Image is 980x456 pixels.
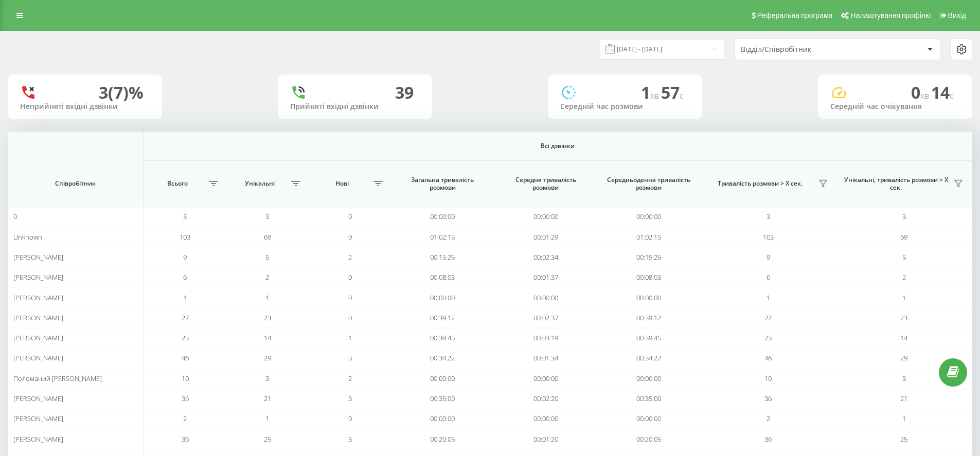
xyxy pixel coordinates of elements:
[391,308,494,328] td: 00:39:12
[348,252,352,262] span: 2
[757,11,833,20] span: Реферальна програма
[494,247,597,267] td: 00:02:34
[494,369,597,389] td: 00:00:00
[920,90,931,101] span: хв
[900,333,907,342] span: 14
[597,287,700,307] td: 00:00:00
[850,11,931,20] span: Налаштування профілю
[900,232,907,242] span: 69
[264,333,271,342] span: 14
[494,348,597,368] td: 00:01:34
[13,394,63,403] span: [PERSON_NAME]
[395,83,414,102] div: 39
[900,353,907,362] span: 29
[348,212,352,221] span: 0
[264,353,271,362] span: 29
[391,267,494,287] td: 00:08:03
[391,409,494,429] td: 00:00:00
[767,293,770,302] span: 1
[931,81,954,103] span: 14
[902,414,906,423] span: 1
[348,434,352,444] span: 3
[183,272,187,282] span: 6
[348,374,352,383] span: 2
[348,414,352,423] span: 0
[494,409,597,429] td: 00:00:00
[911,81,931,103] span: 0
[494,429,597,449] td: 00:01:20
[183,414,187,423] span: 2
[391,429,494,449] td: 00:20:05
[265,212,269,221] span: 3
[348,272,352,282] span: 0
[494,389,597,409] td: 00:02:20
[265,414,269,423] span: 1
[900,394,907,403] span: 21
[494,207,597,227] td: 00:00:00
[182,353,189,362] span: 46
[902,374,906,383] span: 3
[902,293,906,302] span: 1
[13,293,63,302] span: [PERSON_NAME]
[314,179,370,188] span: Нові
[13,353,63,362] span: [PERSON_NAME]
[20,102,150,111] div: Неприйняті вхідні дзвінки
[265,252,269,262] span: 5
[180,232,190,242] span: 103
[641,81,661,103] span: 1
[13,272,63,282] span: [PERSON_NAME]
[264,313,271,322] span: 23
[597,247,700,267] td: 00:15:25
[99,83,144,102] div: 3 (7)%
[597,369,700,389] td: 00:00:00
[560,102,690,111] div: Середній час розмови
[13,313,63,322] span: [PERSON_NAME]
[830,102,960,111] div: Середній час очікування
[391,227,494,247] td: 01:02:15
[348,353,352,362] span: 3
[597,328,700,348] td: 00:39:45
[13,252,63,262] span: [PERSON_NAME]
[348,293,352,302] span: 0
[290,102,420,111] div: Прийняті вхідні дзвінки
[767,414,770,423] span: 2
[391,287,494,307] td: 00:00:00
[764,394,772,403] span: 36
[597,227,700,247] td: 01:02:15
[597,429,700,449] td: 00:20:05
[705,179,815,188] span: Тривалість розмови > Х сек.
[767,272,770,282] span: 6
[182,333,189,342] span: 23
[265,293,269,302] span: 1
[764,313,772,322] span: 27
[763,232,774,242] span: 103
[348,333,352,342] span: 1
[149,179,205,188] span: Всього
[900,434,907,444] span: 25
[842,176,951,192] span: Унікальні, тривалість розмови > Х сек.
[741,45,864,54] div: Відділ/Співробітник
[183,252,187,262] span: 9
[902,252,906,262] span: 5
[391,328,494,348] td: 00:39:45
[494,267,597,287] td: 00:01:37
[13,212,17,221] span: 0
[13,374,102,383] span: Поломаний [PERSON_NAME]
[650,90,661,101] span: хв
[348,232,352,242] span: 9
[597,389,700,409] td: 00:35:00
[494,308,597,328] td: 00:02:37
[391,389,494,409] td: 00:35:00
[401,176,484,192] span: Загальна тривалість розмови
[391,369,494,389] td: 00:00:00
[597,207,700,227] td: 00:00:00
[19,179,132,188] span: Співробітник
[391,348,494,368] td: 00:34:22
[183,212,187,221] span: 3
[183,293,187,302] span: 1
[948,11,966,20] span: Вихід
[231,179,288,188] span: Унікальні
[494,328,597,348] td: 00:03:19
[767,212,770,221] span: 3
[764,434,772,444] span: 36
